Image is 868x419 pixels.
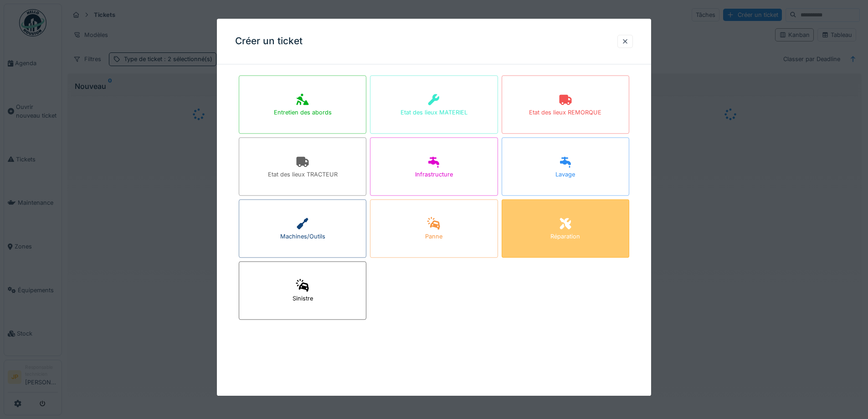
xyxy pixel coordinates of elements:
div: Sinistre [293,295,313,303]
div: Réparation [550,233,580,241]
div: Etat des lieux REMORQUE [529,109,601,117]
div: Etat des lieux TRACTEUR [268,171,338,179]
div: Panne [425,233,442,241]
div: Infrastructure [415,171,453,179]
h3: Créer un ticket [235,36,303,47]
div: Machines/Outils [280,233,325,241]
div: Etat des lieux MATERIEL [401,109,467,117]
div: Lavage [555,171,575,179]
div: Entretien des abords [274,109,332,117]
